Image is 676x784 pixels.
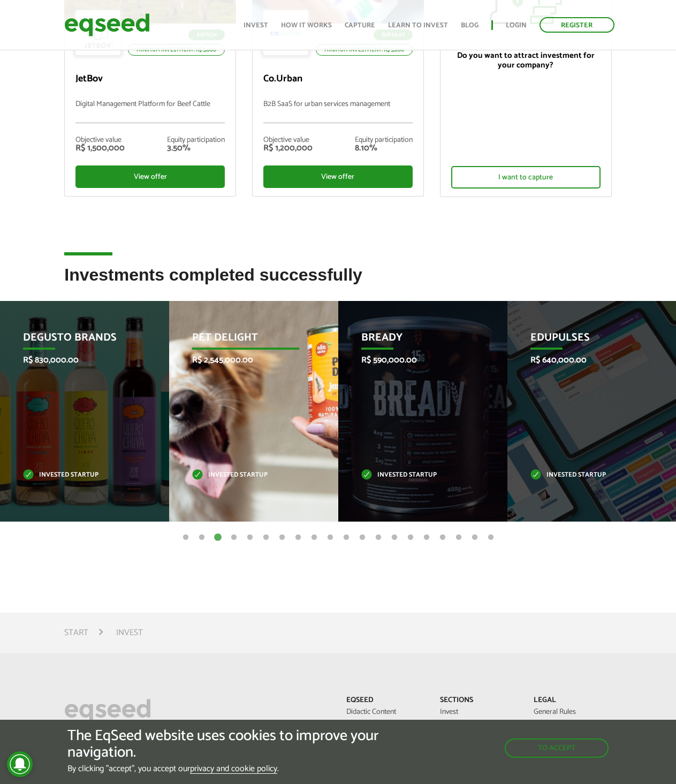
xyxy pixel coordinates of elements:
font: Invested startup [208,470,268,480]
font: View offer [321,171,354,183]
font: Register [561,20,593,31]
font: Investments completed successfully [64,265,362,284]
button: 3 of 20 [212,532,223,543]
button: 2 of 20 [196,532,207,543]
font: I want to capture [498,171,553,184]
img: EqSeed Logo [64,696,151,725]
font: Bready [361,329,402,346]
font: Objective value [75,134,121,146]
font: The EqSeed website uses cookies to improve your navigation. [67,723,378,765]
font: About us [346,717,374,729]
button: 10 of 20 [325,532,336,543]
font: Edupulses [530,329,590,346]
button: 20 of 20 [485,532,496,543]
button: 19 of 20 [469,532,480,543]
font: To accept [538,742,575,755]
font: B2B SaaS for urban services management [263,98,390,110]
font: Legal [534,694,556,706]
font: 3.50% [167,141,191,155]
font: Equity participation [355,134,413,146]
font: EqSeed [346,694,374,706]
font: Co.Urban [263,71,302,87]
font: Sections [440,694,473,706]
a: Invest [440,708,518,716]
font: How it works [281,20,332,31]
a: How it works [281,22,332,29]
font: Blog [461,20,478,31]
font: Digital Management Platform for Beef Cattle [75,98,210,110]
font: View offer [134,171,167,183]
button: 7 of 20 [277,532,287,543]
font: By clicking "accept", you accept our [67,762,190,776]
font: How it works [440,717,480,729]
button: 14 of 20 [389,532,400,543]
button: 4 of 20 [229,532,239,543]
font: Learn to invest [388,20,448,31]
button: 1 of 20 [180,532,191,543]
button: 16 of 20 [421,532,432,543]
font: R$ 2,545,000.00 [192,353,253,367]
button: 13 of 20 [373,532,384,543]
font: R$ 640,000.00 [530,353,587,367]
font: R$ 1,200,000 [263,141,313,155]
a: privacy and cookie policy [190,765,277,774]
font: Terms of Service [534,717,585,729]
button: 12 of 20 [357,532,368,543]
font: Didactic Content [346,706,396,718]
button: 11 of 20 [341,532,352,543]
font: Login [506,20,527,31]
font: Start [64,625,88,640]
font: Do you want to attract investment for your company? [457,49,595,72]
a: Blog [461,22,478,29]
font: 8.10% [355,141,377,155]
font: Pet Delight [192,329,258,346]
font: Capture [345,20,375,31]
button: 8 of 20 [293,532,303,543]
a: Didactic Content [346,708,424,716]
a: Invest [244,22,268,29]
font: Equity participation [167,134,225,146]
font: . [277,762,279,776]
a: General Rules [534,708,611,716]
font: Degusto Brands [23,329,117,346]
img: EqSeed [64,11,150,39]
font: JetBov [75,71,103,87]
font: Invest [116,625,143,640]
font: Invested startup [377,470,437,480]
font: Invest [244,20,268,31]
button: 18 of 20 [453,532,464,543]
font: Invest [440,706,458,718]
font: R$ 830,000.00 [23,353,79,367]
font: Objective value [263,134,309,146]
button: 15 of 20 [405,532,416,543]
a: Register [540,17,614,33]
a: Start [64,629,88,637]
font: Invested startup [546,470,606,480]
button: To accept [505,738,609,758]
a: Capture [345,22,375,29]
button: 17 of 20 [437,532,448,543]
font: privacy and cookie policy [190,762,277,776]
font: R$ 590,000.00 [361,353,417,367]
button: 9 of 20 [309,532,320,543]
a: Login [506,22,527,29]
button: 6 of 20 [261,532,271,543]
font: Invested startup [39,470,98,480]
button: 5 of 20 [245,532,255,543]
a: Learn to invest [388,22,448,29]
font: R$ 1,500,000 [75,141,125,155]
font: General Rules [534,706,576,718]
